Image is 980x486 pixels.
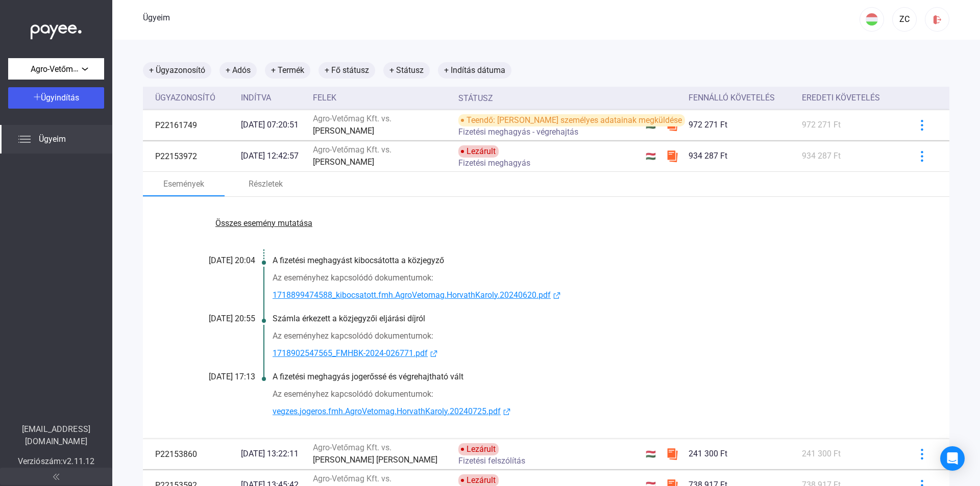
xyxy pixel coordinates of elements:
button: HU [860,7,884,32]
font: A fizetési meghagyást kibocsátotta a közjegyző [273,255,444,265]
font: [DATE] 20:04 [209,255,255,265]
font: 934 287 Ft [802,151,841,161]
div: Eredeti követelés [802,92,898,104]
font: [DATE] 17:13 [209,372,255,381]
button: ZC [892,7,917,32]
font: 1718902547565_FMHBK-2024-026771.pdf [273,348,428,358]
font: [DATE] 20:55 [209,314,255,323]
font: vegzes.jogeros.fmh.AgroVetomag.HorvathKaroly.20240725.pdf [273,406,501,416]
font: Eredeti követelés [802,93,880,103]
div: Ügyazonosító [155,92,233,104]
font: [PERSON_NAME] [313,126,374,136]
font: 🇭🇺 [646,449,656,459]
font: Az eseményhez kapcsolódó dokumentumok: [273,389,433,399]
font: Az eseményhez kapcsolódó dokumentumok: [273,331,433,341]
font: [EMAIL_ADDRESS][DOMAIN_NAME] [22,424,90,446]
font: + Termék [271,65,304,75]
img: szamlazzhu-mini [666,448,678,460]
font: Fizetési meghagyás - végrehajtás [458,127,578,137]
img: külső link-kék [428,350,440,357]
div: Intercom Messenger megnyitása [940,446,965,471]
button: kijelentkezés-piros [925,7,949,32]
font: Verziószám: [18,456,63,466]
font: 972 271 Ft [802,120,841,130]
a: vegzes.jogeros.fmh.AgroVetomag.HorvathKaroly.20240725.pdfkülső link-kék [273,405,898,418]
img: white-payee-white-dot.svg [31,19,82,40]
font: Részletek [249,179,283,189]
font: Indítva [241,93,271,103]
font: Fennálló követelés [689,93,775,103]
font: P22153860 [155,449,197,459]
font: + Ügyazonosító [149,65,205,75]
font: Ügyindítás [41,93,79,103]
font: P22161749 [155,120,197,130]
font: v2.11.12 [63,456,94,466]
button: kékebb [911,114,933,136]
font: Az eseményhez kapcsolódó dokumentumok: [273,273,433,283]
img: kékebb [917,449,927,459]
font: 972 271 Ft [689,120,727,130]
div: Indítva [241,92,305,104]
font: Ügyazonosító [155,93,215,103]
img: külső link-kék [501,408,513,416]
font: [DATE] 13:22:11 [241,449,299,458]
button: Agro-Vetőmag Kft. [8,58,104,80]
img: plus-white.svg [34,93,41,100]
font: Ügyeim [143,13,170,22]
img: arrow-double-left-grey.svg [53,474,59,480]
img: külső link-kék [551,292,563,299]
img: kékebb [917,120,927,131]
font: Számla érkezett a közjegyzői eljárási díjról [273,314,425,323]
font: Ügyeim [39,134,66,144]
font: Összes esemény mutatása [215,218,312,228]
font: [PERSON_NAME] [PERSON_NAME] [313,455,437,465]
img: HU [866,13,878,25]
font: 241 300 Ft [802,449,841,458]
img: kijelentkezés-piros [932,14,943,25]
font: 241 300 Ft [689,449,727,458]
font: Fizetési meghagyás [458,158,530,168]
font: Lezárult [467,444,496,454]
img: kékebb [917,151,927,162]
font: Agro-Vetőmag Kft. vs. [313,443,391,452]
font: Felek [313,93,336,103]
font: Agro-Vetőmag Kft. [31,64,97,74]
font: Agro-Vetőmag Kft. vs. [313,474,391,483]
font: 1718899474588_kibocsatott.fmh.AgroVetomag.HorvathKaroly.20240620.pdf [273,290,551,300]
font: 🇭🇺 [646,151,656,161]
button: kékebb [911,145,933,167]
font: ZC [899,14,910,24]
font: [DATE] 07:20:51 [241,120,299,130]
button: Ügyindítás [8,87,104,109]
div: Fennálló követelés [689,92,794,104]
font: 934 287 Ft [689,151,727,161]
font: + Státusz [389,65,424,75]
a: 1718899474588_kibocsatott.fmh.AgroVetomag.HorvathKaroly.20240620.pdfkülső link-kék [273,289,898,302]
font: [DATE] 12:42:57 [241,151,299,161]
font: Teendő: [PERSON_NAME] személyes adatainak megküldése [467,115,682,125]
font: Lezárult [467,146,496,156]
font: Események [163,179,204,189]
font: Fizetési felszólítás [458,456,525,466]
img: list.svg [18,133,31,145]
div: Felek [313,92,450,104]
font: Agro-Vetőmag Kft. vs. [313,114,391,123]
font: A fizetési meghagyás jogerőssé és végrehajtható vált [273,372,463,381]
font: Státusz [458,93,493,103]
img: szamlazzhu-mini [666,150,678,162]
font: [PERSON_NAME] [313,157,374,167]
font: + Indítás dátuma [444,65,505,75]
font: + Fő státusz [325,65,369,75]
font: Lezárult [467,475,496,485]
font: Agro-Vetőmag Kft. vs. [313,145,391,155]
a: 1718902547565_FMHBK-2024-026771.pdfkülső link-kék [273,347,898,360]
button: kékebb [911,443,933,465]
font: + Adós [226,65,251,75]
font: P22153972 [155,151,197,161]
